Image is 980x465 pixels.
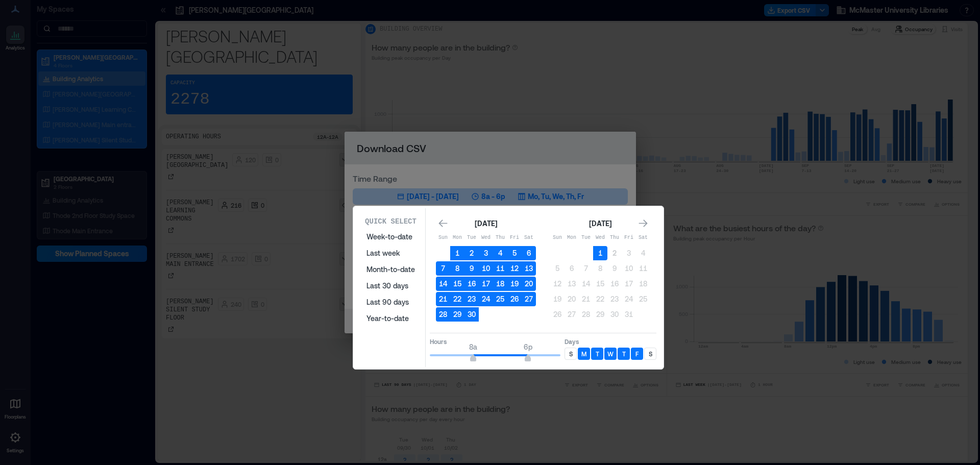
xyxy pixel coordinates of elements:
[607,277,622,291] button: 16
[622,277,636,291] button: 17
[493,231,507,245] th: Thursday
[507,231,522,245] th: Friday
[565,292,579,306] button: 20
[607,246,622,260] button: 2
[550,277,565,291] button: 12
[450,231,464,245] th: Monday
[579,307,593,322] button: 28
[579,277,593,291] button: 14
[622,350,626,358] p: T
[450,292,464,306] button: 22
[607,234,622,242] p: Thu
[596,350,599,358] p: T
[479,261,493,276] button: 10
[649,350,652,358] p: S
[550,292,565,306] button: 19
[507,292,522,306] button: 26
[593,231,607,245] th: Wednesday
[464,307,479,322] button: 30
[360,229,421,245] button: Week-to-date
[436,234,450,242] p: Sun
[524,342,532,351] span: 6p
[622,234,636,242] p: Fri
[586,217,615,230] div: [DATE]
[593,234,607,242] p: Wed
[565,231,579,245] th: Monday
[565,337,656,346] p: Days
[581,350,586,358] p: M
[579,261,593,276] button: 7
[436,216,450,231] button: Go to previous month
[436,307,450,322] button: 28
[636,216,650,231] button: Go to next month
[464,277,479,291] button: 16
[450,277,464,291] button: 15
[593,246,607,260] button: 1
[464,234,479,242] p: Tue
[622,261,636,276] button: 10
[593,261,607,276] button: 8
[479,292,493,306] button: 24
[593,292,607,306] button: 22
[522,231,536,245] th: Saturday
[450,261,464,276] button: 8
[436,292,450,306] button: 21
[579,231,593,245] th: Tuesday
[493,292,507,306] button: 25
[507,246,522,260] button: 5
[622,231,636,245] th: Friday
[593,277,607,291] button: 15
[479,277,493,291] button: 17
[522,234,536,242] p: Sat
[493,246,507,260] button: 4
[436,277,450,291] button: 14
[636,292,650,306] button: 25
[550,307,565,322] button: 26
[550,234,565,242] p: Sun
[479,246,493,260] button: 3
[464,261,479,276] button: 9
[360,245,421,261] button: Last week
[550,231,565,245] th: Sunday
[436,261,450,276] button: 7
[522,292,536,306] button: 27
[607,307,622,322] button: 30
[360,310,421,327] button: Year-to-date
[522,277,536,291] button: 20
[607,292,622,306] button: 23
[464,246,479,260] button: 2
[636,277,650,291] button: 18
[636,234,650,242] p: Sat
[365,216,416,227] p: Quick Select
[635,350,639,358] p: F
[550,261,565,276] button: 5
[565,307,579,322] button: 27
[493,234,507,242] p: Thu
[450,307,464,322] button: 29
[479,231,493,245] th: Wednesday
[636,261,650,276] button: 11
[522,246,536,260] button: 6
[565,277,579,291] button: 13
[360,261,421,278] button: Month-to-date
[636,246,650,260] button: 4
[593,307,607,322] button: 29
[436,231,450,245] th: Sunday
[450,246,464,260] button: 1
[360,278,421,294] button: Last 30 days
[507,261,522,276] button: 12
[607,350,614,358] p: W
[607,261,622,276] button: 9
[622,307,636,322] button: 31
[622,246,636,260] button: 3
[622,292,636,306] button: 24
[430,337,560,346] p: Hours
[569,350,573,358] p: S
[522,261,536,276] button: 13
[579,292,593,306] button: 21
[360,294,421,310] button: Last 90 days
[579,234,593,242] p: Tue
[472,217,500,230] div: [DATE]
[565,261,579,276] button: 6
[507,234,522,242] p: Fri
